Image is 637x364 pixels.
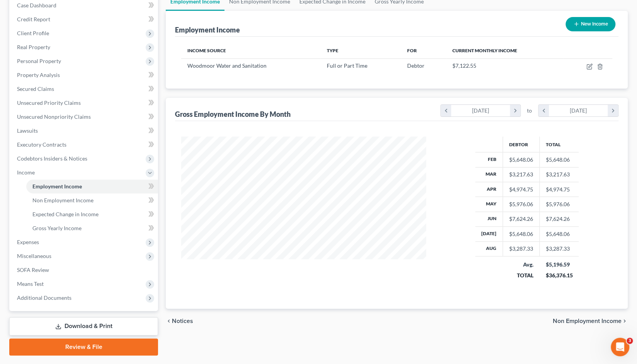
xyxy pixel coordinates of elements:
td: $5,648.06 [539,152,579,167]
a: Review & File [9,338,158,355]
a: Gross Yearly Income [26,221,158,235]
div: Avg. [509,261,533,268]
span: Personal Property [17,58,61,64]
span: Employment Income [32,183,82,190]
span: Case Dashboard [17,2,56,9]
div: $3,287.33 [509,245,533,253]
button: Non Employment Income chevron_right [553,318,628,324]
th: Mar [475,167,503,182]
i: chevron_right [510,105,520,116]
div: $5,648.06 [509,230,533,238]
div: $36,376.15 [545,272,572,279]
td: $3,287.33 [539,241,579,256]
a: Property Analysis [11,68,158,82]
i: chevron_right [622,318,628,324]
iframe: Intercom live chat [611,338,629,356]
span: Type [327,48,338,53]
span: Full or Part Time [327,62,367,69]
span: Executory Contracts [17,141,66,148]
span: Woodmoor Water and Sanitation [187,62,267,69]
th: Apr [475,182,503,197]
span: Notices [172,318,193,324]
div: [DATE] [451,105,510,116]
td: $4,974.75 [539,182,579,197]
div: Employment Income [175,25,240,34]
a: Employment Income [26,179,158,193]
span: 3 [627,338,633,344]
a: Unsecured Priority Claims [11,96,158,110]
td: $7,624.26 [539,212,579,226]
div: $4,974.75 [509,186,533,193]
span: Credit Report [17,16,50,22]
th: Total [539,137,579,152]
span: Income [17,169,35,176]
a: Credit Report [11,12,158,26]
a: Executory Contracts [11,138,158,152]
th: Aug [475,241,503,256]
span: SOFA Review [17,267,49,273]
th: Feb [475,152,503,167]
div: $5,196.59 [545,261,572,268]
th: Debtor [503,137,539,152]
span: Gross Yearly Income [32,225,82,231]
a: SOFA Review [11,263,158,277]
a: Download & Print [9,317,158,335]
span: Lawsuits [17,127,38,134]
i: chevron_left [166,318,172,324]
button: chevron_left Notices [166,318,193,324]
i: chevron_left [538,105,549,116]
span: For [407,48,417,53]
td: $3,217.63 [539,167,579,182]
th: Jun [475,212,503,226]
i: chevron_left [441,105,451,116]
span: Unsecured Nonpriority Claims [17,113,91,120]
span: Real Property [17,44,50,50]
span: Client Profile [17,30,49,36]
span: $7,122.55 [452,62,476,69]
div: $5,976.06 [509,200,533,208]
span: Income Source [187,48,226,53]
span: Additional Documents [17,294,71,301]
span: to [527,107,532,114]
a: Expected Change in Income [26,207,158,221]
td: $5,976.06 [539,197,579,212]
a: Non Employment Income [26,193,158,207]
a: Lawsuits [11,124,158,138]
span: Non Employment Income [32,197,93,203]
a: Unsecured Nonpriority Claims [11,110,158,124]
span: Miscellaneous [17,253,51,259]
div: TOTAL [509,272,533,279]
button: New Income [566,17,615,31]
span: Means Test [17,280,44,287]
span: Unsecured Priority Claims [17,99,81,106]
span: Secured Claims [17,85,54,92]
span: Property Analysis [17,72,60,78]
div: Gross Employment Income By Month [175,109,290,119]
span: Current Monthly Income [452,48,517,53]
a: Secured Claims [11,82,158,96]
i: chevron_right [608,105,618,116]
div: $3,217.63 [509,171,533,178]
td: $5,648.06 [539,227,579,241]
span: Debtor [407,62,425,69]
span: Codebtors Insiders & Notices [17,155,87,162]
th: May [475,197,503,212]
span: Expected Change in Income [32,211,99,217]
span: Non Employment Income [553,318,622,324]
div: $5,648.06 [509,156,533,164]
th: [DATE] [475,227,503,241]
span: Expenses [17,239,39,245]
div: $7,624.26 [509,215,533,223]
div: [DATE] [549,105,608,116]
